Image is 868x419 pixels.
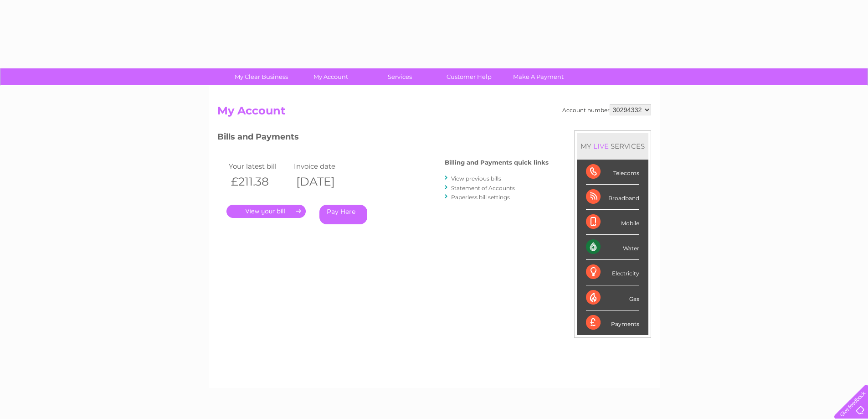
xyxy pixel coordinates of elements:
h4: Billing and Payments quick links [445,159,549,166]
a: My Clear Business [224,68,299,85]
h3: Bills and Payments [217,130,549,146]
a: Pay Here [319,205,367,224]
td: Your latest bill [226,160,292,172]
div: Account number [562,104,651,115]
div: Gas [586,285,639,310]
div: Electricity [586,260,639,285]
a: My Account [293,68,368,85]
div: Telecoms [586,160,639,185]
div: MY SERVICES [577,133,648,159]
a: Make A Payment [501,68,576,85]
div: Mobile [586,210,639,235]
a: View previous bills [451,175,501,182]
th: £211.38 [226,172,292,191]
div: Broadband [586,185,639,210]
td: Invoice date [292,160,357,172]
a: Statement of Accounts [451,185,515,191]
a: Paperless bill settings [451,194,510,201]
div: Water [586,235,639,260]
a: Customer Help [431,68,507,85]
div: Payments [586,310,639,335]
div: LIVE [591,142,611,150]
a: Services [362,68,437,85]
a: . [226,205,306,218]
h2: My Account [217,104,651,122]
th: [DATE] [292,172,357,191]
